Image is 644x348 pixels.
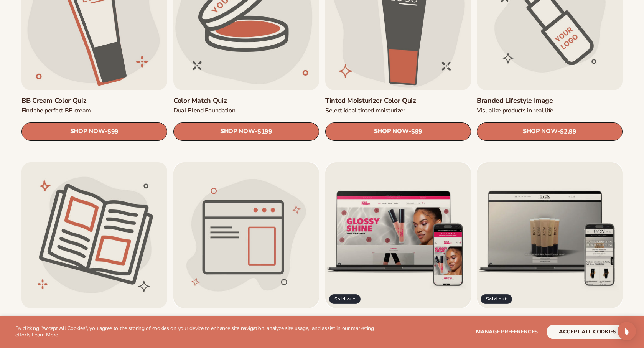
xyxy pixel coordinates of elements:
button: accept all cookies [547,325,629,339]
a: BB Cream Color Quiz [21,96,167,105]
a: SHOP NOW- $199 [173,122,319,141]
a: Branded Lifestyle Image [477,96,623,105]
button: Manage preferences [476,325,538,339]
span: $99 [107,128,119,135]
a: SHOP NOW- $99 [325,122,471,141]
p: By clicking "Accept All Cookies", you agree to the storing of cookies on your device to enhance s... [15,325,376,338]
span: Manage preferences [476,328,538,335]
a: Lip Products | Pre-Built Shopify Dropshipping Store [325,314,471,332]
a: Website Hero Image [173,314,319,323]
a: Tinted Moisturizer Color Quiz [325,96,471,105]
a: Learn More [32,331,58,338]
a: Branded catalog [21,314,167,323]
span: SHOP NOW [374,128,408,135]
span: $99 [411,128,422,135]
a: Cosmetics Products | Pre-Built Shopify Dropshipping Store [477,314,623,332]
a: Color Match Quiz [173,96,319,105]
span: SHOP NOW [220,128,255,135]
span: SHOP NOW [70,128,105,135]
span: $199 [257,128,272,135]
span: SHOP NOW [523,128,557,135]
div: Open Intercom Messenger [618,322,636,340]
a: SHOP NOW- $99 [21,122,167,141]
a: SHOP NOW- $2.99 [477,122,623,141]
span: $2.99 [560,128,576,135]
